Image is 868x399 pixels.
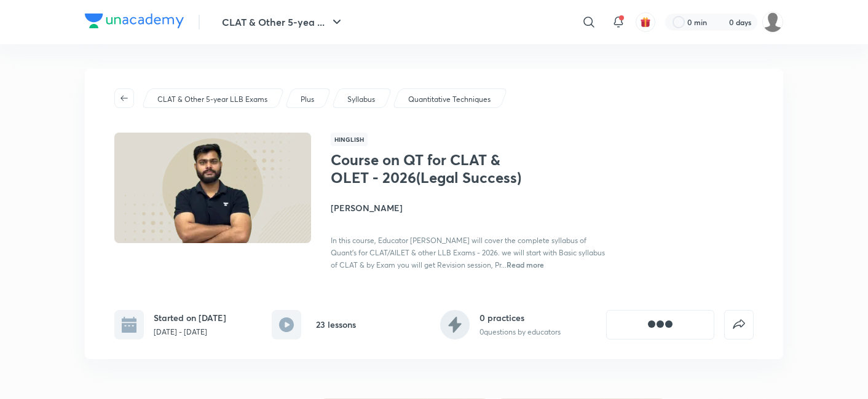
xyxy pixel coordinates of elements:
span: Read more [507,260,544,269]
h6: Started on [DATE] [154,311,226,324]
button: [object Object] [606,310,714,339]
p: Plus [301,94,314,105]
a: Plus [299,94,317,105]
span: Hinglish [331,133,368,146]
h4: [PERSON_NAME] [331,201,606,214]
h6: 0 practices [479,311,561,324]
a: Syllabus [345,94,377,105]
a: CLAT & Other 5-year LLB Exams [156,94,270,105]
img: Company Logo [85,14,184,28]
img: Thumbnail [112,131,313,244]
span: In this course, Educator [PERSON_NAME] will cover the complete syllabus of Quant's for CLAT/AILET... [331,236,605,269]
button: avatar [636,12,655,32]
p: CLAT & Other 5-year LLB Exams [157,94,267,105]
img: Basudha [762,12,783,33]
a: Company Logo [85,14,184,31]
button: CLAT & Other 5-yea ... [215,10,352,34]
h6: 23 lessons [316,318,356,331]
h1: Course on QT for CLAT & OLET - 2026(Legal Success) [331,151,532,187]
p: 0 questions by educators [479,327,561,338]
button: false [724,310,754,339]
img: streak [714,16,727,28]
p: [DATE] - [DATE] [154,327,226,338]
p: Quantitative Techniques [408,94,491,105]
a: Quantitative Techniques [406,94,493,105]
p: Syllabus [347,94,375,105]
img: avatar [640,17,651,28]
